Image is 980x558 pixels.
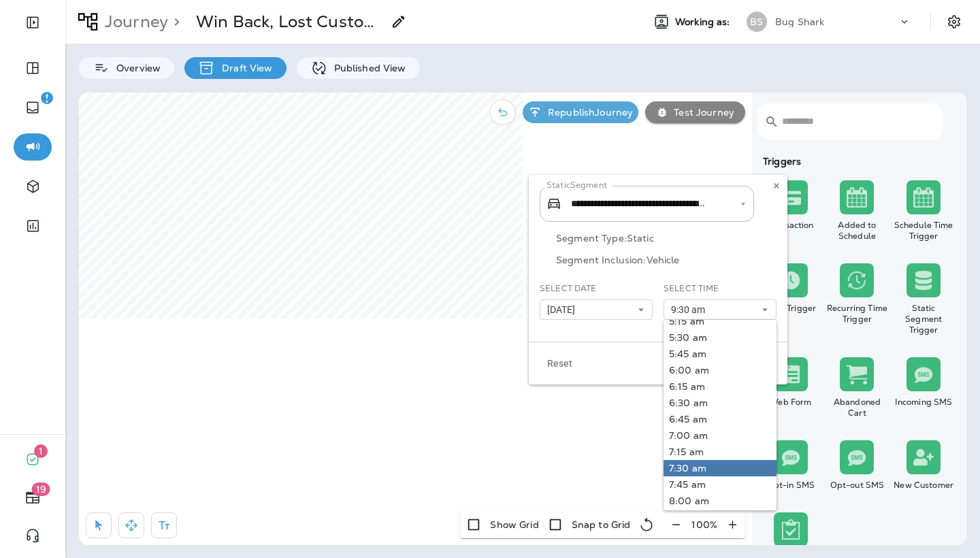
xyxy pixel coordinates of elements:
[110,63,161,73] p: Overview
[664,362,777,378] a: 6:00 am
[547,304,581,316] span: [DATE]
[664,283,719,294] label: Select Time
[664,427,777,444] a: 7:00 am
[196,12,382,32] p: Win Back, Lost Customer (Cancellation Reasons)
[542,107,633,118] p: Republish Journey
[664,509,777,525] a: 8:15 am
[827,220,888,242] div: Added to Schedule
[747,12,767,32] div: BS
[490,519,538,530] p: Show Grid
[14,484,52,511] button: 19
[32,482,50,496] span: 19
[775,16,824,27] p: Bug Shark
[215,63,272,73] p: Draft View
[664,476,777,493] a: 7:45 am
[827,397,888,419] div: Abandoned Cart
[760,480,821,491] div: Opt-in SMS
[664,411,777,427] a: 6:45 am
[893,220,954,242] div: Schedule Time Trigger
[664,313,777,329] a: 5:15 am
[664,460,777,476] a: 7:30 am
[556,255,777,265] p: Segment Inclusion: Vehicle
[827,480,888,491] div: Opt-out SMS
[942,10,966,34] button: Settings
[664,378,777,395] a: 6:15 am
[664,444,777,460] a: 7:15 am
[691,519,717,530] p: 100 %
[540,353,580,374] button: Reset
[34,444,48,458] span: 1
[664,493,777,509] a: 8:00 am
[827,303,888,325] div: Recurring Time Trigger
[737,198,749,210] button: Open
[327,63,406,73] p: Published View
[893,397,954,408] div: Incoming SMS
[168,12,180,32] p: >
[14,9,52,36] button: Expand Sidebar
[760,303,821,314] div: Time Trigger
[645,101,745,123] button: Test Journey
[664,346,777,362] a: 5:45 am
[664,395,777,411] a: 6:30 am
[664,329,777,346] a: 5:30 am
[893,480,954,491] div: New Customer
[572,519,631,530] p: Snap to Grid
[540,299,653,320] button: [DATE]
[540,283,597,294] label: Select Date
[668,107,734,118] p: Test Journey
[675,16,733,28] span: Working as:
[547,359,572,368] span: Reset
[523,101,638,123] button: RepublishJourney
[14,446,52,473] button: 1
[546,180,607,191] p: Static Segment
[556,233,777,244] p: Segment Type: Static
[671,304,710,316] span: 9:30 am
[99,12,168,32] p: Journey
[664,299,777,320] button: 9:30 am
[760,397,821,408] div: Web Form
[760,220,821,231] div: Transaction
[757,156,957,167] div: Triggers
[893,303,954,335] div: Static Segment Trigger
